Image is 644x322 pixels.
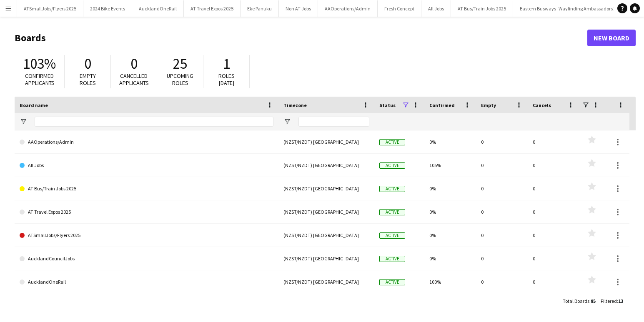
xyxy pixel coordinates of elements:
span: Active [379,139,405,145]
span: Active [379,279,405,285]
span: Active [379,162,405,169]
button: Eke Panuku [241,0,279,17]
span: Confirmed [429,102,455,108]
div: : [563,293,596,309]
div: 0 [528,270,579,293]
div: 0 [528,130,579,153]
div: 0 [528,154,579,177]
button: 2024 Bike Events [83,0,132,17]
div: (NZST/NZDT) [GEOGRAPHIC_DATA] [278,154,374,177]
div: 100% [424,270,476,293]
div: 0 [476,224,528,247]
div: 0 [476,247,528,270]
div: 0% [424,224,476,247]
span: Upcoming roles [167,72,193,87]
span: 1 [223,55,230,73]
span: Active [379,209,405,215]
div: 0% [424,247,476,270]
span: Confirmed applicants [25,72,55,87]
h1: Boards [15,32,587,44]
input: Board name Filter Input [35,117,273,127]
button: All Jobs [421,0,451,17]
span: Total Boards [563,298,589,304]
span: 103% [23,55,56,73]
a: ATSmallJobs/Flyers 2025 [20,224,273,247]
button: ATSmallJobs/Flyers 2025 [17,0,83,17]
div: 0 [476,270,528,293]
button: AT Bus/Train Jobs 2025 [451,0,513,17]
span: Filtered [601,298,617,304]
span: Active [379,232,405,239]
span: Active [379,186,405,192]
span: Status [379,102,396,108]
span: 85 [591,298,596,304]
div: 0 [476,177,528,200]
div: (NZST/NZDT) [GEOGRAPHIC_DATA] [278,270,374,293]
div: 0% [424,130,476,153]
input: Timezone Filter Input [298,117,369,127]
span: Board name [20,102,48,108]
span: Cancelled applicants [119,72,149,87]
button: Open Filter Menu [20,118,27,125]
a: AT Bus/Train Jobs 2025 [20,177,273,200]
div: 0% [424,177,476,200]
button: AAOperations/Admin [318,0,378,17]
a: AT Travel Expos 2025 [20,200,273,224]
span: Empty roles [80,72,96,87]
div: 0 [476,200,528,223]
span: Empty [481,102,496,108]
span: Cancels [533,102,551,108]
span: Active [379,256,405,262]
div: 0 [528,200,579,223]
a: AAOperations/Admin [20,130,273,154]
div: 0 [476,154,528,177]
div: (NZST/NZDT) [GEOGRAPHIC_DATA] [278,177,374,200]
div: 0 [528,224,579,247]
span: 25 [173,55,187,73]
div: (NZST/NZDT) [GEOGRAPHIC_DATA] [278,247,374,270]
div: 105% [424,154,476,177]
div: (NZST/NZDT) [GEOGRAPHIC_DATA] [278,200,374,223]
span: Roles [DATE] [218,72,235,87]
a: New Board [587,30,636,46]
div: 0 [528,177,579,200]
button: Eastern Busways- Wayfinding Ambassadors 2024 [513,0,631,17]
span: 0 [130,55,138,73]
div: (NZST/NZDT) [GEOGRAPHIC_DATA] [278,130,374,153]
span: Timezone [283,102,307,108]
a: All Jobs [20,154,273,177]
button: AucklandOneRail [132,0,184,17]
button: Non AT Jobs [279,0,318,17]
button: Fresh Concept [378,0,421,17]
div: (NZST/NZDT) [GEOGRAPHIC_DATA] [278,224,374,247]
div: 0% [424,200,476,223]
div: 0 [528,247,579,270]
button: AT Travel Expos 2025 [184,0,241,17]
div: : [601,293,623,309]
a: AucklandCouncilJobs [20,247,273,270]
span: 13 [618,298,623,304]
button: Open Filter Menu [283,118,291,125]
a: AucklandOneRail [20,270,273,294]
div: 0 [476,130,528,153]
span: 0 [84,55,91,73]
